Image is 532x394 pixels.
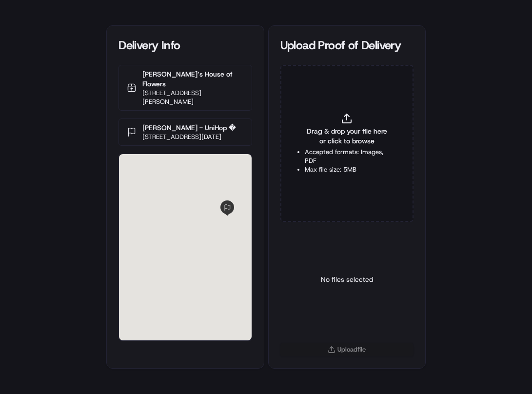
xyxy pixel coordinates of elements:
[305,148,389,165] li: Accepted formats: Images, PDF
[305,165,389,174] li: Max file size: 5MB
[118,38,252,53] div: Delivery Info
[321,275,373,284] p: No files selected
[305,126,389,146] span: Drag & drop your file here or click to browse
[142,133,236,141] p: [STREET_ADDRESS][DATE]
[142,89,243,106] p: [STREET_ADDRESS][PERSON_NAME]
[142,123,236,133] p: [PERSON_NAME] - UniHop �
[142,69,243,89] p: [PERSON_NAME]‘s House of Flowers
[280,38,414,53] div: Upload Proof of Delivery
